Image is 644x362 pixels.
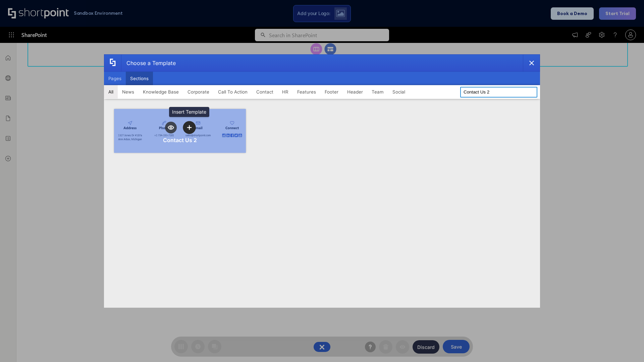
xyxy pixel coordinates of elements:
button: Knowledge Base [139,85,183,99]
button: Call To Action [214,85,252,99]
button: Features [293,85,320,99]
button: Footer [320,85,343,99]
button: Social [388,85,410,99]
iframe: Chat Widget [610,330,644,362]
input: Search [460,87,537,98]
div: template selector [104,54,540,308]
button: Sections [126,72,153,85]
button: Corporate [183,85,214,99]
div: Contact Us 2 [163,137,197,143]
button: HR [278,85,293,99]
div: Choose a Template [121,55,176,71]
button: Contact [252,85,278,99]
button: Team [367,85,388,99]
button: All [104,85,118,99]
button: Pages [104,72,126,85]
button: News [118,85,139,99]
button: Header [343,85,367,99]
